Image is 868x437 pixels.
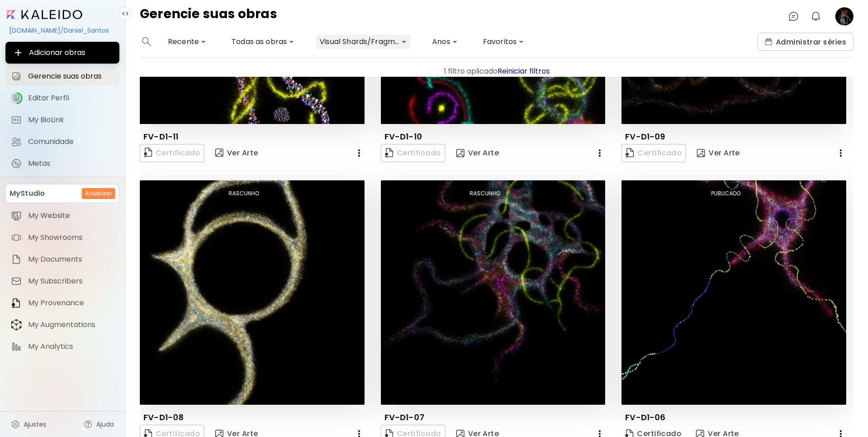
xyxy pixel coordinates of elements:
[5,338,119,356] a: itemMy Analytics
[444,66,498,76] span: 1 filtro aplicado
[143,412,184,423] p: FV-D1-08
[621,180,846,405] img: thumbnail
[11,232,22,243] img: item
[5,154,119,173] a: completeMetas iconMetas
[143,131,178,142] p: FV-D1-11
[11,276,22,287] img: item
[11,136,22,147] img: Comunidade icon
[316,35,410,49] div: Visual Shards/Fragmentos Visuais
[84,420,93,429] img: help
[96,420,114,429] span: Ajuda
[381,180,606,405] img: thumbnail
[765,38,772,45] img: collections
[5,111,119,129] a: completeMy BioLink iconMy BioLink
[24,420,46,429] span: Ajustes
[11,420,20,429] img: settings
[479,35,528,49] div: Favoritos
[28,159,114,168] span: Metas
[5,316,119,334] a: itemMy Augmentations
[697,148,740,158] span: Ver Arte
[697,149,705,157] img: view-art
[28,298,114,308] span: My Provenance
[164,35,210,49] div: Recente
[11,254,22,265] img: item
[140,7,277,25] h4: Gerencie suas obras
[456,149,464,157] img: view-art
[215,149,223,157] img: view-art
[10,188,45,199] p: MyStudio
[223,188,265,199] div: RASCUNHO
[456,148,499,158] span: Ver Arte
[464,188,505,199] div: RASCUNHO
[228,35,298,49] div: Todas as obras
[13,47,112,58] span: Adicionar obras
[28,94,114,103] span: Editar Perfil
[5,228,119,247] a: itemMy Showrooms
[11,319,22,331] img: item
[11,71,22,82] img: Gerencie suas obras icon
[28,115,114,124] span: My BioLink
[122,10,129,17] img: collapse
[78,415,119,433] a: Ajuda
[5,89,119,107] a: iconcompleteEditar Perfil
[788,11,799,22] img: chatIcon
[5,67,119,85] a: Gerencie suas obras iconGerencie suas obras
[808,9,824,24] button: bellIcon
[215,148,258,159] span: Ver Arte
[5,272,119,290] a: itemMy Subscribers
[758,33,853,51] button: collectionsAdministrar séries
[28,342,114,351] span: My Analytics
[625,131,665,142] p: FV-D1-09
[765,37,846,47] span: Administrar séries
[5,133,119,151] a: Comunidade iconComunidade
[28,255,114,264] span: My Documents
[140,180,365,405] img: thumbnail
[11,158,22,169] img: Metas icon
[28,211,114,220] span: My Website
[28,277,114,286] span: My Subscribers
[28,137,114,146] span: Comunidade
[212,144,262,162] button: view-artVer Arte
[453,144,503,162] button: view-artVer Arte
[5,42,119,64] button: Adicionar obras
[693,144,744,162] button: view-artVer Arte
[429,35,461,49] div: Anos
[11,298,22,308] img: item
[11,114,22,125] img: My BioLink icon
[11,341,22,352] img: item
[142,37,151,46] img: search
[85,189,112,198] h6: Atualizar
[498,66,550,76] span: Reiniciar filtros
[5,207,119,225] a: itemMy Website
[28,320,114,329] span: My Augmentations
[5,415,52,433] a: Ajustes
[705,188,746,199] div: PUBLICADO
[140,33,153,51] button: search
[5,250,119,268] a: itemMy Documents
[5,294,119,312] a: itemMy Provenance
[28,233,114,242] span: My Showrooms
[28,72,114,81] span: Gerencie suas obras
[385,412,424,423] p: FV-D1-07
[625,412,666,423] p: FV-D1-06
[385,131,422,142] p: FV-D1-10
[5,23,119,38] div: [DOMAIN_NAME]/Daniel_Santos
[11,210,22,221] img: item
[810,11,821,22] img: bellIcon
